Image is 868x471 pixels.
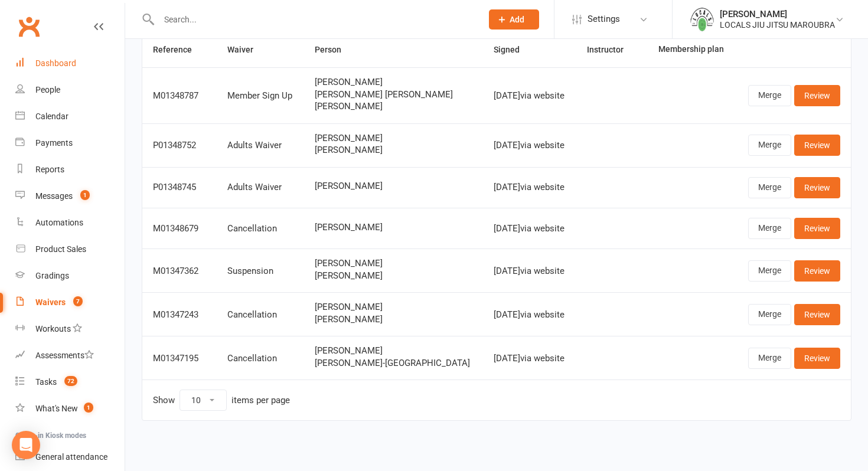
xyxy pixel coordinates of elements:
div: Product Sales [35,244,86,254]
a: Assessments [15,342,125,369]
a: Reports [15,156,125,183]
div: Cancellation [227,354,293,364]
span: Signed [494,45,533,54]
span: [PERSON_NAME] [315,302,472,312]
a: Automations [15,210,125,236]
div: [DATE] via website [494,140,566,151]
img: thumb_image1694219015.png [690,8,714,31]
a: Review [794,177,840,198]
a: Gradings [15,263,125,289]
button: Instructor [587,42,637,57]
button: Person [315,42,354,57]
span: 1 [84,403,93,413]
div: Suspension [227,266,293,276]
span: [PERSON_NAME] [315,77,472,87]
a: What's New1 [15,395,125,422]
div: LOCALS JIU JITSU MAROUBRA [720,19,835,30]
span: [PERSON_NAME] [315,223,472,233]
a: Payments [15,130,125,156]
div: Waivers [35,297,66,307]
a: Merge [748,260,791,282]
a: Review [794,135,840,156]
span: [PERSON_NAME] [PERSON_NAME] [315,90,472,100]
div: Payments [35,138,73,148]
span: [PERSON_NAME]-[GEOGRAPHIC_DATA] [315,358,472,368]
span: Instructor [587,45,637,54]
a: People [15,77,125,103]
a: Merge [748,135,791,156]
div: Open Intercom Messenger [12,431,40,459]
span: Reference [153,45,205,54]
div: Adults Waiver [227,182,293,192]
div: Dashboard [35,58,76,68]
div: [DATE] via website [494,354,566,364]
a: Review [794,85,840,106]
div: items per page [231,395,290,405]
button: Reference [153,42,205,57]
div: Assessments [35,351,94,360]
div: M01347195 [153,354,206,364]
div: Reports [35,165,64,174]
a: Review [794,304,840,325]
button: Signed [494,42,533,57]
div: [DATE] via website [494,266,566,276]
div: Messages [35,191,73,201]
a: Merge [748,304,791,325]
div: Member Sign Up [227,91,293,101]
div: Gradings [35,271,69,280]
a: Merge [748,348,791,369]
div: Workouts [35,324,71,333]
div: [DATE] via website [494,224,566,234]
a: Clubworx [14,12,44,41]
button: Waiver [227,42,266,57]
div: Adults Waiver [227,140,293,151]
div: M01347362 [153,266,206,276]
a: Merge [748,85,791,106]
a: Review [794,218,840,239]
span: [PERSON_NAME] [315,145,472,155]
span: [PERSON_NAME] [315,102,472,112]
a: Merge [748,177,791,198]
span: Waiver [227,45,266,54]
div: P01348745 [153,182,206,192]
div: People [35,85,60,94]
div: [DATE] via website [494,91,566,101]
a: Workouts [15,316,125,342]
span: Person [315,45,354,54]
div: Automations [35,218,83,227]
a: Messages 1 [15,183,125,210]
div: M01347243 [153,310,206,320]
div: What's New [35,404,78,413]
div: General attendance [35,452,107,462]
div: [DATE] via website [494,310,566,320]
span: 72 [64,376,77,386]
a: Calendar [15,103,125,130]
a: Review [794,260,840,282]
div: M01348679 [153,224,206,234]
a: Review [794,348,840,369]
div: Calendar [35,112,68,121]
a: Waivers 7 [15,289,125,316]
div: M01348787 [153,91,206,101]
span: 1 [80,190,90,200]
div: Cancellation [227,310,293,320]
a: Merge [748,218,791,239]
a: Product Sales [15,236,125,263]
span: [PERSON_NAME] [315,133,472,143]
a: Dashboard [15,50,125,77]
span: Add [510,15,524,24]
div: [PERSON_NAME] [720,9,835,19]
a: General attendance kiosk mode [15,444,125,470]
a: Tasks 72 [15,369,125,395]
th: Membership plan [648,32,736,67]
div: Show [153,390,290,411]
button: Add [489,9,539,30]
span: Settings [588,6,620,32]
span: [PERSON_NAME] [315,259,472,269]
span: 7 [73,296,83,306]
div: P01348752 [153,140,206,151]
div: [DATE] via website [494,182,566,192]
div: Tasks [35,377,57,387]
span: [PERSON_NAME] [315,346,472,356]
span: [PERSON_NAME] [315,315,472,325]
